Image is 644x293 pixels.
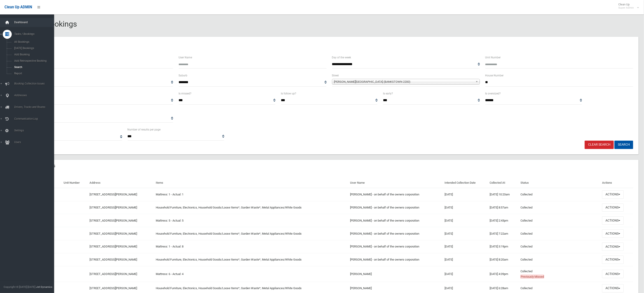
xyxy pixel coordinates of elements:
[13,66,55,69] span: Search
[485,73,504,78] label: House Number
[519,178,600,188] th: Status
[485,55,501,60] label: Unit Number
[348,214,443,227] td: [PERSON_NAME] - on behalf of the owners corporation
[154,178,348,188] th: Items
[179,91,191,96] label: Is missed?
[348,253,443,266] td: [PERSON_NAME] - on behalf of the owners corporation
[443,227,488,240] td: [DATE]
[89,219,137,222] a: [STREET_ADDRESS][PERSON_NAME]
[89,258,137,261] a: [STREET_ADDRESS][PERSON_NAME]
[13,105,59,109] span: Drivers, Trucks and Routes
[348,240,443,253] td: [PERSON_NAME] - on behalf of the owners corporation
[488,240,519,253] td: [DATE] 3:19pm
[4,285,35,288] span: Copyright © [DATE]-[DATE]
[179,55,192,60] label: User Name
[348,266,443,282] td: [PERSON_NAME]
[36,285,52,288] strong: Jet Dynamics
[443,266,488,282] td: [DATE]
[443,201,488,214] td: [DATE]
[348,201,443,214] td: [PERSON_NAME] - on behalf of the owners corporation
[13,82,59,85] span: Booking Collection Issues
[602,243,624,251] button: Actions
[488,227,519,240] td: [DATE] 7:22am
[618,6,634,9] small: Super Admin
[13,40,55,43] span: All Bookings
[128,127,161,132] label: Number of results per page
[602,270,624,278] button: Actions
[89,286,137,290] a: [STREET_ADDRESS][PERSON_NAME]
[616,3,638,9] span: Clean Up
[602,216,624,225] button: Actions
[488,188,519,201] td: [DATE] 10:23am
[519,214,600,227] td: Collected
[154,240,348,253] td: Mattress: 1 - Actual: 8
[602,284,624,293] button: Actions
[89,193,137,196] a: [STREET_ADDRESS][PERSON_NAME]
[602,256,624,264] button: Actions
[488,266,519,282] td: [DATE] 4:39pm
[89,245,137,248] a: [STREET_ADDRESS][PERSON_NAME]
[5,5,32,9] span: Clean Up ADMIN
[89,232,137,235] a: [STREET_ADDRESS][PERSON_NAME]
[332,55,351,60] label: Day of the week
[519,227,600,240] td: Collected
[13,94,59,97] span: Addresses
[13,129,59,132] span: Settings
[519,253,600,266] td: Collected
[89,206,137,209] a: [STREET_ADDRESS][PERSON_NAME]
[13,32,59,36] span: Tasks / Bookings
[602,204,624,212] button: Actions
[13,72,55,75] span: Report
[332,73,339,78] label: Street
[348,188,443,201] td: [PERSON_NAME] - on behalf of the owners corporation
[348,227,443,240] td: [PERSON_NAME] - on behalf of the owners corporation
[13,47,55,50] span: [DATE] Bookings
[89,272,137,276] a: [STREET_ADDRESS][PERSON_NAME]
[519,266,600,282] td: Collected
[154,188,348,201] td: Mattress: 1 - Actual: 1
[334,79,474,85] span: [PERSON_NAME][GEOGRAPHIC_DATA] (BANKSTOWN 2200)
[585,141,614,149] a: Clear Search
[383,91,393,96] label: Is early?
[520,275,544,279] span: Previously Missed
[443,178,488,188] th: Intended Collection Date
[13,53,55,56] span: Add Booking
[519,201,600,214] td: Collected
[443,253,488,266] td: [DATE]
[488,214,519,227] td: [DATE] 2:43pm
[519,188,600,201] td: Collected
[602,229,624,238] button: Actions
[519,240,600,253] td: Collected
[13,141,59,144] span: Users
[62,178,87,188] th: Unit Number
[154,214,348,227] td: Mattress: 5 - Actual: 5
[488,253,519,266] td: [DATE] 8:20am
[488,178,519,188] th: Collected At
[281,91,296,96] label: Is follow up?
[154,227,348,240] td: Household Furniture, Electronics, Household Goods/Loose Items*, Garden Waste*, Metal Appliances/W...
[485,91,501,96] label: Is oversized?
[600,178,633,188] th: Actions
[443,188,488,201] td: [DATE]
[13,117,59,120] span: Communication Log
[179,73,187,78] label: Suburb
[488,201,519,214] td: [DATE] 8:57am
[443,240,488,253] td: [DATE]
[88,178,154,188] th: Address
[154,201,348,214] td: Household Furniture, Electronics, Household Goods/Loose Items*, Garden Waste*, Metal Appliances/W...
[443,214,488,227] td: [DATE]
[348,178,443,188] th: User Name
[13,21,59,24] span: Dashboard
[154,253,348,266] td: Household Furniture, Electronics, Household Goods/Loose Items*, Garden Waste*, Metal Appliances/W...
[602,190,624,199] button: Actions
[13,59,55,62] span: Add Retrospective Booking
[614,141,633,149] button: Search
[154,266,348,282] td: Mattress: 6 - Actual: 4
